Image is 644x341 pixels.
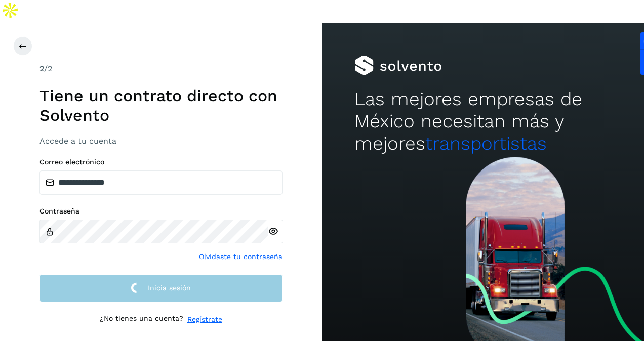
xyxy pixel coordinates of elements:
[39,86,283,125] h1: Tiene un contrato directo con Solvento
[187,314,222,325] a: Regístrate
[100,314,183,325] p: ¿No tienes una cuenta?
[39,64,44,73] span: 2
[39,158,283,166] label: Correo electrónico
[39,207,283,216] label: Contraseña
[354,88,612,155] h2: Las mejores empresas de México necesitan más y mejores
[39,274,283,302] button: Inicia sesión
[148,284,191,291] span: Inicia sesión
[425,133,547,154] span: transportistas
[39,63,283,75] div: /2
[199,251,283,262] a: Olvidaste tu contraseña
[39,136,283,146] h3: Accede a tu cuenta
